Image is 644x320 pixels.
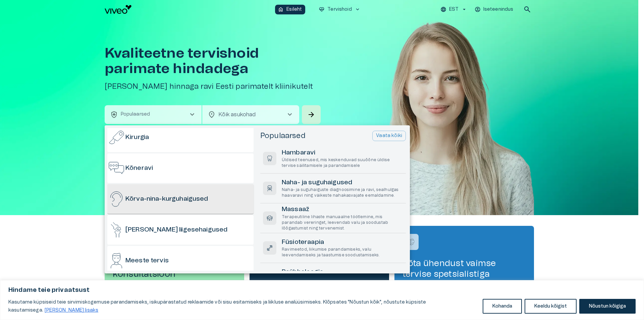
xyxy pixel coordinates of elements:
h5: Populaarsed [260,131,306,141]
p: Ravimeetod, liikumise parandamiseks, valu leevendamiseks ja taastumise soodustamiseks. [282,247,403,258]
span: Help [34,5,44,11]
h6: Kõrva-nina-kurguhaigused [125,195,208,204]
p: Naha- ja suguhaiguste diagnoosimine ja ravi, sealhulgas haavaravi ning väikeste nahakasvajate eem... [282,187,403,198]
p: Üldised teenused, mis keskenduvad suuõõne üldise tervise säilitamisele ja parandamisele [282,157,403,169]
h6: Massaaž [282,205,403,214]
h6: Kõneravi [125,164,153,173]
button: Vaata kõiki [372,131,406,141]
p: Hindame teie privaatsust [8,286,636,294]
h6: Kirurgia [125,133,149,142]
p: Vaata kõiki [376,132,402,139]
h6: Psühholoogia [282,268,403,277]
p: Kasutame küpsiseid teie sirvimiskogemuse parandamiseks, isikupärastatud reklaamide või sisu esita... [8,298,478,314]
button: Nõustun kõigiga [579,299,636,314]
button: Kohanda [483,299,522,314]
button: Keeldu kõigist [525,299,577,314]
a: Loe lisaks [44,308,99,313]
h6: [PERSON_NAME] liigesehaigused [125,226,227,235]
h6: Meeste tervis [125,256,169,265]
p: Terapeutiline lihaste manuaalne töötlemine, mis parandab vereringet, leevendab valu ja soodustab ... [282,214,403,231]
h6: Füsioteraapia [282,238,403,247]
h6: Naha- ja suguhaigused [282,178,403,187]
h6: Hambaravi [282,148,403,157]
